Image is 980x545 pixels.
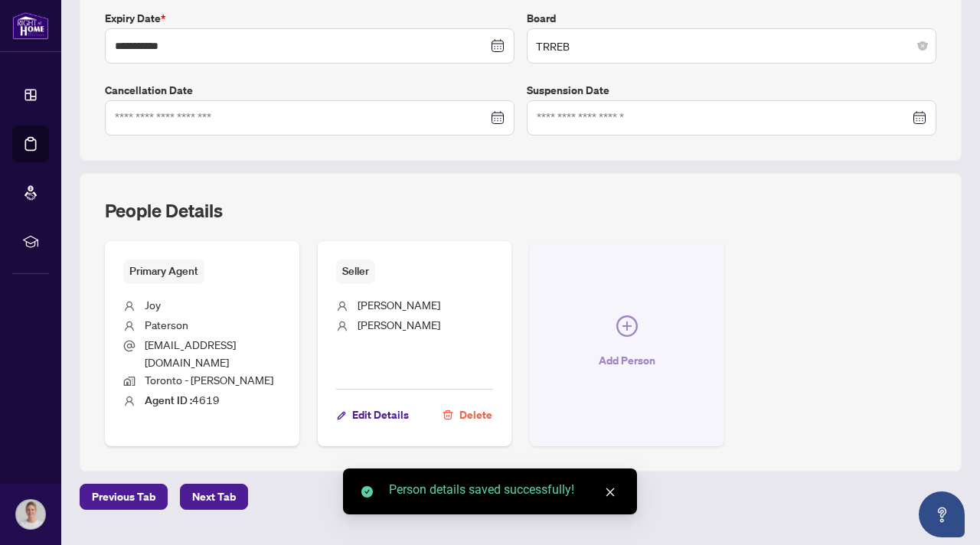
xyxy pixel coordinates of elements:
button: Delete [442,402,493,428]
div: Person details saved successfully! [389,481,619,499]
span: Toronto - [PERSON_NAME] [145,373,273,387]
button: Previous Tab [80,484,168,510]
span: Primary Agent [123,259,204,283]
span: Joy [145,298,161,312]
span: Paterson [145,318,188,331]
button: Edit Details [336,402,410,428]
span: Add Person [599,348,655,373]
span: Edit Details [352,403,409,427]
span: Delete [459,403,492,427]
label: Board [527,10,936,27]
label: Cancellation Date [105,82,514,99]
h2: People Details [105,198,223,223]
span: Seller [336,259,375,283]
span: plus-circle [616,315,638,337]
span: [EMAIL_ADDRESS][DOMAIN_NAME] [145,338,236,369]
span: close [605,487,616,498]
span: TRREB [536,31,927,60]
label: Suspension Date [527,82,936,99]
span: [PERSON_NAME] [358,318,440,331]
span: Previous Tab [92,485,155,509]
span: check-circle [361,486,373,498]
b: Agent ID : [145,393,192,407]
a: Close [602,484,619,501]
span: 4619 [145,393,220,406]
span: close-circle [918,41,927,51]
span: [PERSON_NAME] [358,298,440,312]
img: logo [12,11,49,40]
label: Expiry Date [105,10,514,27]
button: Add Person [530,241,724,446]
button: Open asap [919,491,965,537]
img: Profile Icon [16,500,45,529]
button: Next Tab [180,484,248,510]
span: Next Tab [192,485,236,509]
